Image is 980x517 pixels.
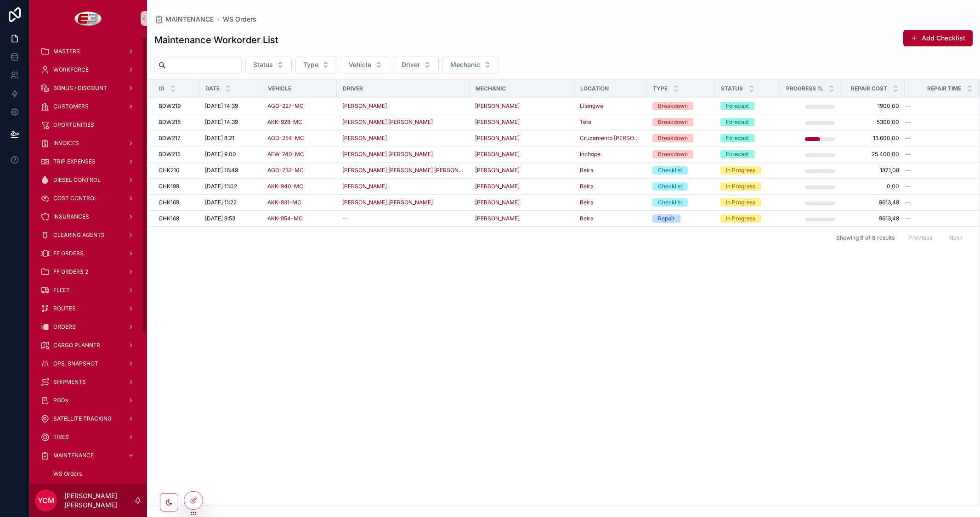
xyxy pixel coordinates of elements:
a: [PERSON_NAME] [475,151,569,158]
span: MASTERS [53,48,80,55]
span: Showing 8 of 8 results [836,234,895,242]
a: [PERSON_NAME] [342,102,464,110]
a: PODs [35,392,142,409]
a: WORKFORCE [35,62,142,78]
a: Checklist [652,198,709,207]
span: FF ORDERS [53,250,84,257]
a: SHIPMENTS [35,374,142,390]
span: AKK-940-MC [267,183,303,190]
a: AFW-740-MC [267,151,331,158]
a: Repair [652,214,709,223]
a: Lilongwe [580,102,603,110]
a: In Progress [720,182,774,191]
a: 13.600,00 [846,135,899,142]
a: INVOICES [35,135,142,152]
a: [PERSON_NAME] [PERSON_NAME] [PERSON_NAME] [342,167,464,174]
span: -- [905,151,911,158]
a: Beira [580,215,594,222]
a: [DATE] 11:02 [205,183,256,190]
a: [PERSON_NAME] [475,199,569,206]
div: In Progress [726,214,755,223]
a: MASTERS [35,43,142,60]
span: [PERSON_NAME] [PERSON_NAME] [342,199,433,206]
a: AGO-254-MC [267,135,304,142]
span: AGO-232-MC [267,167,304,174]
div: Breakdown [658,134,688,142]
div: Checklist [658,166,682,174]
a: Cruzamento [PERSON_NAME] [580,135,641,142]
span: [PERSON_NAME] [475,118,520,126]
span: [DATE] 8:21 [205,135,234,142]
a: 25.400,00 [846,151,899,158]
a: MAINTENANCE [154,15,214,24]
span: CLEARING AGENTS [53,231,105,239]
a: WS Orders [223,15,256,24]
span: Tete [580,118,591,126]
a: AGO-227-MC [267,102,304,110]
button: Select Button [295,56,337,73]
span: FLEET [53,287,70,294]
a: Beira [580,183,594,190]
a: AKK-928-MC [267,118,302,126]
div: Repair [658,214,675,223]
span: CUSTOMERS [53,103,89,110]
a: AKK-928-MC [267,118,331,126]
span: OPS. SNAPSHOT [53,360,98,367]
a: Checklist [652,166,709,174]
a: [PERSON_NAME] [475,215,520,222]
span: Beira [580,167,594,174]
span: BDW215 [159,151,181,158]
a: Beira [580,167,641,174]
div: Breakdown [658,118,688,126]
span: TRIP EXPENSES [53,158,96,165]
div: Forecast [726,102,749,110]
button: Select Button [341,56,390,73]
span: FF ORDERS 2 [53,268,88,275]
a: Forecast [720,150,774,158]
a: COST CONTROL [35,190,142,207]
span: 1871,08 [846,167,899,174]
a: -- [905,102,968,110]
a: -- [905,215,968,222]
img: App logo [74,11,102,26]
span: -- [342,215,348,222]
a: [PERSON_NAME] [342,135,387,142]
span: Driver [343,85,363,92]
span: CHK169 [159,199,179,206]
span: 0,00 [846,183,899,190]
span: Mechanic [476,85,506,92]
span: 1900,00 [846,102,899,110]
span: [DATE] 14:39 [205,102,238,110]
a: CLEARING AGENTS [35,227,142,243]
span: -- [905,199,911,206]
span: [DATE] 9:00 [205,151,236,158]
a: SATELLITE TRACKING [35,410,142,427]
span: WORKFORCE [53,66,89,73]
span: YCM [38,495,55,506]
button: Select Button [245,56,292,73]
a: OPS. SNAPSHOT [35,355,142,372]
a: -- [342,215,464,222]
a: -- [905,151,968,158]
a: [PERSON_NAME] [PERSON_NAME] [342,151,433,158]
span: [DATE] 14:39 [205,118,238,126]
a: [PERSON_NAME] [475,215,569,222]
a: Inchope [580,151,641,158]
a: [PERSON_NAME] [475,167,569,174]
a: Beira [580,183,641,190]
span: PODs [53,397,68,404]
span: MAINTENANCE [53,452,94,459]
span: BDW219 [159,102,181,110]
a: Inchope [580,151,600,158]
a: [PERSON_NAME] [475,151,520,158]
p: [PERSON_NAME] [PERSON_NAME] [64,491,134,510]
span: Beira [580,199,594,206]
a: BDW217 [159,135,194,142]
span: [DATE] 11:02 [205,183,237,190]
a: TIRES [35,429,142,445]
